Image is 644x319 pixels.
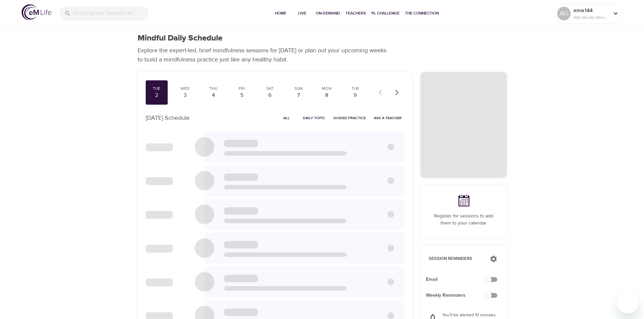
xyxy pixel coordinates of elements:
[333,115,366,121] span: Guided Practice
[316,10,340,17] span: On-Demand
[176,86,193,91] div: Wed
[426,276,491,283] span: Email
[138,46,391,64] p: Explore the expert-led, brief mindfulness sessions for [DATE] or plan out your upcoming weeks to ...
[318,86,335,91] div: Mon
[345,10,366,17] span: Teachers
[318,91,335,99] div: 8
[429,213,499,227] p: Register for sessions to add them to your calendar
[347,91,364,99] div: 9
[405,10,439,17] span: The Connection
[426,292,491,299] span: Weekly Reminders
[138,33,222,43] h1: Mindful Daily Schedule
[233,86,250,91] div: Fri
[347,86,364,91] div: Tue
[300,113,328,123] button: Daily Topic
[371,10,400,17] span: 1% Challenge
[272,10,289,17] span: Home
[205,86,222,91] div: Thu
[294,10,310,17] span: Live
[276,113,297,123] button: All
[233,91,250,99] div: 5
[374,115,402,121] span: Ask a Teacher
[22,4,51,20] img: logo
[205,91,222,99] div: 4
[303,115,325,121] span: Daily Topic
[573,6,609,15] p: ame144
[279,115,295,121] span: All
[557,7,571,20] div: AG
[262,86,279,91] div: Sat
[290,91,307,99] div: 7
[331,113,368,123] button: Guided Practice
[573,15,609,21] p: 996 Mindful Minutes
[148,91,165,99] div: 2
[146,113,190,123] p: [DATE] Schedule
[74,6,149,21] input: Find programs, teachers, etc...
[176,91,193,99] div: 3
[371,113,404,123] button: Ask a Teacher
[262,91,279,99] div: 6
[290,86,307,91] div: Sun
[429,256,483,262] p: Session Reminders
[148,86,165,91] div: Tue
[617,292,639,314] iframe: Button to launch messaging window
